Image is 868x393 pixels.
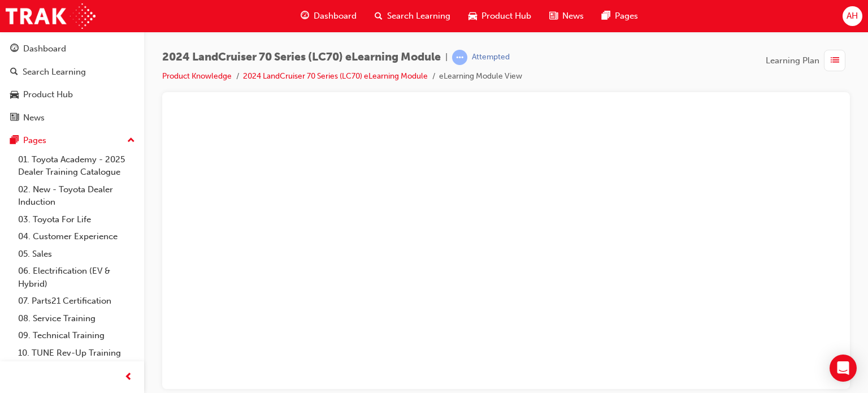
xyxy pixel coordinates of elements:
a: 03. Toyota For Life [14,211,140,228]
span: list-icon [831,54,839,68]
a: Product Hub [5,84,140,105]
a: 04. Customer Experience [14,228,140,245]
a: 2024 LandCruiser 70 Series (LC70) eLearning Module [243,71,428,81]
a: car-iconProduct Hub [459,5,540,28]
span: Search Learning [387,10,450,23]
button: Learning Plan [766,50,850,71]
span: news-icon [10,113,19,123]
span: | [445,51,448,64]
span: Pages [615,10,638,23]
span: search-icon [10,67,18,77]
button: Pages [5,130,140,151]
span: up-icon [127,133,135,148]
a: 07. Parts21 Certification [14,292,140,310]
li: eLearning Module View [439,70,522,83]
a: 08. Service Training [14,310,140,327]
a: Product Knowledge [162,71,232,81]
span: AH [847,10,858,23]
span: guage-icon [10,44,19,54]
span: learningRecordVerb_ATTEMPT-icon [452,50,467,65]
span: guage-icon [301,9,309,23]
span: Product Hub [481,10,531,23]
button: DashboardSearch LearningProduct HubNews [5,36,140,130]
div: Open Intercom Messenger [830,355,857,382]
a: 06. Electrification (EV & Hybrid) [14,262,140,292]
a: 01. Toyota Academy - 2025 Dealer Training Catalogue [14,151,140,181]
span: News [562,10,584,23]
a: Search Learning [5,62,140,83]
span: prev-icon [124,370,133,385]
a: guage-iconDashboard [292,5,366,28]
div: Search Learning [23,66,86,79]
a: 05. Sales [14,245,140,263]
span: car-icon [10,90,19,100]
div: Dashboard [23,42,66,55]
img: Trak [6,3,96,29]
a: 09. Technical Training [14,327,140,344]
a: Dashboard [5,38,140,59]
a: news-iconNews [540,5,593,28]
div: News [23,111,45,124]
span: Learning Plan [766,54,819,67]
div: Product Hub [23,88,73,101]
div: Attempted [472,52,510,63]
button: AH [843,6,862,26]
span: pages-icon [10,136,19,146]
a: search-iconSearch Learning [366,5,459,28]
a: 10. TUNE Rev-Up Training [14,344,140,362]
span: pages-icon [602,9,610,23]
span: news-icon [549,9,558,23]
a: pages-iconPages [593,5,647,28]
div: Pages [23,134,46,147]
span: Dashboard [314,10,357,23]
a: News [5,107,140,128]
span: search-icon [375,9,383,23]
span: car-icon [468,9,477,23]
a: 02. New - Toyota Dealer Induction [14,181,140,211]
span: 2024 LandCruiser 70 Series (LC70) eLearning Module [162,51,441,64]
